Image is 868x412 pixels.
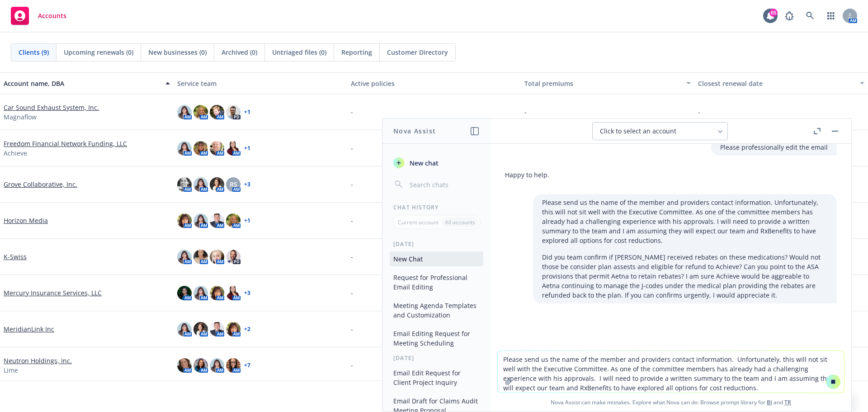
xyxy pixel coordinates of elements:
[542,198,828,245] p: Please send us the name of the member and providers contact information. Unfortunately, this will...
[4,148,27,158] span: Achieve
[351,180,353,189] span: -
[698,107,700,117] span: -
[445,218,475,226] p: All accounts
[542,252,828,300] p: Did you team confirm if [PERSON_NAME] received rebates on these medications? Would not those be c...
[351,288,353,298] span: -
[38,12,66,19] span: Accounts
[226,105,241,119] img: photo
[4,365,18,375] span: Lime
[698,79,854,88] div: Closest renewal date
[351,79,517,88] div: Active policies
[4,324,54,334] a: MeridianLink Inc
[210,141,224,156] img: photo
[592,122,728,140] button: Click to select an account
[769,8,778,16] div: 65
[177,322,192,336] img: photo
[351,360,353,370] span: -
[382,354,491,362] div: [DATE]
[222,47,257,57] span: Archived (0)
[4,216,48,225] a: Horizon Media
[382,204,491,211] div: Chat History
[4,356,72,365] a: Neutron Holdings, Inc.
[4,288,102,298] a: Mercury Insurance Services, LLC
[226,141,241,156] img: photo
[4,252,27,261] a: K-Swiss
[720,142,828,152] p: Please professionally edit the email
[226,286,241,300] img: photo
[600,127,676,136] span: Click to select an account
[351,107,353,117] span: -
[148,47,207,57] span: New businesses (0)
[174,72,347,94] button: Service team
[351,324,353,334] span: -
[351,252,353,261] span: -
[210,286,224,300] img: photo
[244,363,250,368] a: + 7
[521,72,694,94] button: Total premiums
[784,398,791,406] a: TR
[7,3,70,28] a: Accounts
[64,47,133,57] span: Upcoming renewals (0)
[524,79,681,88] div: Total premiums
[387,47,448,57] span: Customer Directory
[193,358,208,373] img: photo
[244,218,250,223] a: + 1
[226,322,241,336] img: photo
[694,72,868,94] button: Closest renewal date
[177,250,192,264] img: photo
[524,107,527,117] span: -
[244,109,250,115] a: + 1
[210,358,224,373] img: photo
[347,72,521,94] button: Active policies
[390,326,483,350] button: Email Editing Request for Meeting Scheduling
[244,290,250,296] a: + 3
[822,7,840,25] a: Switch app
[244,182,250,187] a: + 3
[390,365,483,390] button: Email Edit Request for Client Project Inquiry
[177,79,344,88] div: Service team
[767,398,772,406] a: BI
[210,105,224,119] img: photo
[408,158,439,168] span: New chat
[244,146,250,151] a: + 1
[494,393,848,412] span: Nova Assist can make mistakes. Explore what Nova can do: Browse prompt library for and
[390,270,483,294] button: Request for Professional Email Editing
[780,7,798,25] a: Report a Bug
[390,251,483,266] button: New Chat
[4,79,160,88] div: Account name, DBA
[177,141,192,156] img: photo
[244,327,250,332] a: + 2
[193,213,208,228] img: photo
[177,177,192,192] img: photo
[210,177,224,192] img: photo
[398,218,439,226] p: Current account
[230,180,237,189] span: RS
[210,322,224,336] img: photo
[226,213,241,228] img: photo
[505,170,549,180] p: Happy to help.
[177,286,192,300] img: photo
[4,103,99,112] a: Car Sound Exhaust System, Inc.
[210,213,224,228] img: photo
[4,180,77,189] a: Grove Collaborative, Inc.
[226,250,241,264] img: photo
[390,155,483,171] button: New chat
[272,47,326,57] span: Untriaged files (0)
[193,250,208,264] img: photo
[19,47,49,57] span: Clients (9)
[351,216,353,225] span: -
[393,126,436,136] h1: Nova Assist
[193,105,208,119] img: photo
[193,322,208,336] img: photo
[4,139,127,148] a: Freedom Financial Network Funding, LLC
[193,286,208,300] img: photo
[226,358,241,373] img: photo
[210,250,224,264] img: photo
[341,47,372,57] span: Reporting
[193,141,208,156] img: photo
[177,358,192,373] img: photo
[382,240,491,248] div: [DATE]
[193,177,208,192] img: photo
[177,213,192,228] img: photo
[390,298,483,322] button: Meeting Agenda Templates and Customization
